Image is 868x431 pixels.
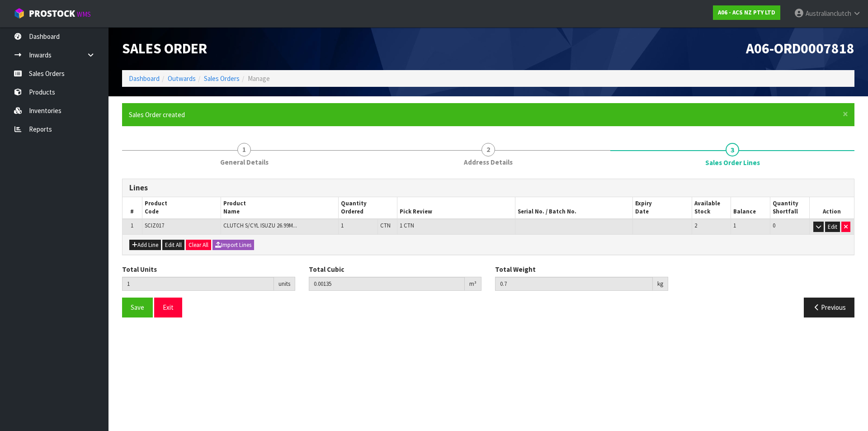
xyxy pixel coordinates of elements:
span: Sales Order created [129,110,185,119]
input: Total Cubic [309,277,465,291]
span: 2 [481,143,495,156]
th: Available Stock [692,197,731,219]
span: SCIZ017 [145,222,164,229]
label: Total Units [122,265,157,274]
span: Save [131,303,144,312]
th: Serial No. / Batch No. [515,197,633,219]
span: Sales Order Lines [705,158,760,167]
button: Edit [825,222,840,232]
span: 1 [131,222,133,229]
th: Action [810,197,854,219]
label: Total Cubic [309,265,344,274]
span: A06-ORD0007818 [746,39,854,57]
strong: A06 - ACS NZ PTY LTD [718,9,775,16]
span: × [843,108,848,120]
span: Manage [248,74,270,83]
button: Save [122,298,153,317]
h3: Lines [129,184,847,192]
th: Pick Review [397,197,515,219]
th: Quantity Shortfall [770,197,810,219]
span: 1 [341,222,344,229]
th: Product Code [142,197,221,219]
th: Quantity Ordered [339,197,397,219]
img: cube-alt.png [14,8,25,19]
button: Import Lines [212,240,254,251]
span: Sales Order Lines [122,172,854,324]
span: Address Details [464,157,513,167]
span: CLUTCH S/CYL ISUZU 26.99M... [223,222,297,229]
span: Sales Order [122,39,207,57]
span: 2 [694,222,697,229]
input: Total Weight [495,277,653,291]
th: Product Name [221,197,339,219]
div: m³ [465,277,481,291]
span: 1 CTN [400,222,414,229]
div: units [274,277,295,291]
button: Previous [804,298,854,317]
span: ProStock [29,8,75,19]
th: Balance [731,197,770,219]
small: WMS [77,10,91,19]
th: Expiry Date [633,197,692,219]
label: Total Weight [495,265,536,274]
button: Clear All [186,240,211,251]
span: General Details [220,157,269,167]
span: Australianclutch [806,9,851,18]
span: CTN [380,222,391,229]
a: Sales Orders [204,74,240,83]
input: Total Units [122,277,274,291]
th: # [123,197,142,219]
span: 3 [726,143,739,156]
a: Dashboard [129,74,160,83]
a: Outwards [168,74,196,83]
button: Edit All [162,240,184,251]
button: Exit [154,298,182,317]
div: kg [653,277,668,291]
span: 1 [733,222,736,229]
span: 1 [237,143,251,156]
span: 0 [773,222,775,229]
button: Add Line [129,240,161,251]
